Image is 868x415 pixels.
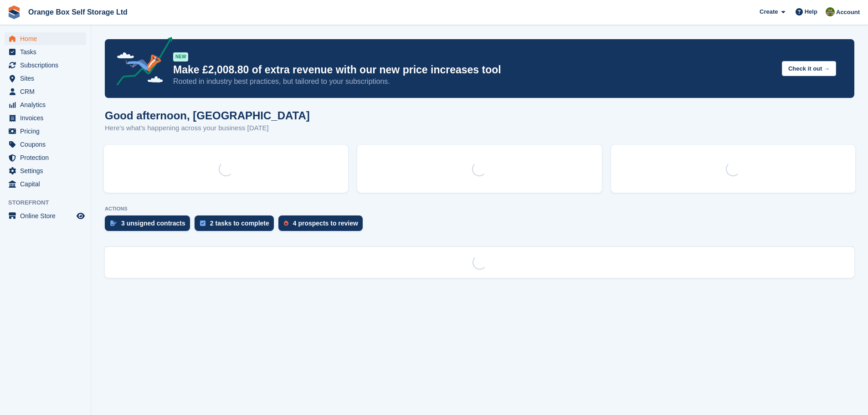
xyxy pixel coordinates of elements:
a: menu [5,151,86,164]
span: Invoices [20,112,75,124]
span: Sites [20,72,75,85]
a: menu [5,164,86,177]
a: menu [5,138,86,151]
div: 3 unsigned contracts [121,220,185,227]
a: 4 prospects to review [278,215,367,236]
a: menu [5,85,86,98]
span: Subscriptions [20,59,75,72]
a: menu [5,210,86,222]
span: Help [805,7,817,16]
img: prospect-51fa495bee0391a8d652442698ab0144808aea92771e9ea1ae160a38d050c398.svg [284,220,288,226]
div: 4 prospects to review [293,220,358,227]
span: Storefront [8,198,91,207]
span: Create [760,7,778,16]
a: 3 unsigned contracts [105,215,195,236]
img: task-75834270c22a3079a89374b754ae025e5fb1db73e45f91037f5363f120a921f8.svg [200,220,205,226]
a: 2 tasks to complete [195,215,278,236]
span: Tasks [20,46,75,58]
a: menu [5,98,86,111]
p: Here's what's happening across your business [DATE] [105,123,310,133]
p: Make £2,008.80 of extra revenue with our new price increases tool [173,63,775,77]
a: menu [5,178,86,190]
span: CRM [20,85,75,98]
div: 2 tasks to complete [210,220,269,227]
span: Online Store [20,210,75,222]
a: menu [5,32,86,45]
a: menu [5,59,86,72]
span: Settings [20,164,75,177]
span: Pricing [20,125,75,138]
img: contract_signature_icon-13c848040528278c33f63329250d36e43548de30e8caae1d1a13099fd9432cc5.svg [110,220,117,226]
span: Protection [20,151,75,164]
span: Coupons [20,138,75,151]
a: menu [5,112,86,124]
span: Account [836,8,860,17]
img: price-adjustments-announcement-icon-8257ccfd72463d97f412b2fc003d46551f7dbcb40ab6d574587a9cd5c0d94... [109,37,173,89]
div: NEW [173,52,188,61]
span: Home [20,32,75,45]
h1: Good afternoon, [GEOGRAPHIC_DATA] [105,109,310,122]
a: menu [5,46,86,58]
a: Orange Box Self Storage Ltd [25,5,131,20]
a: menu [5,72,86,85]
p: Rooted in industry best practices, but tailored to your subscriptions. [173,77,775,87]
span: Analytics [20,98,75,111]
p: ACTIONS [105,206,854,212]
img: Pippa White [826,7,835,16]
a: Preview store [75,210,86,221]
button: Check it out → [782,61,836,76]
span: Capital [20,178,75,190]
img: stora-icon-8386f47178a22dfd0bd8f6a31ec36ba5ce8667c1dd55bd0f319d3a0aa187defe.svg [7,5,21,19]
a: menu [5,125,86,138]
